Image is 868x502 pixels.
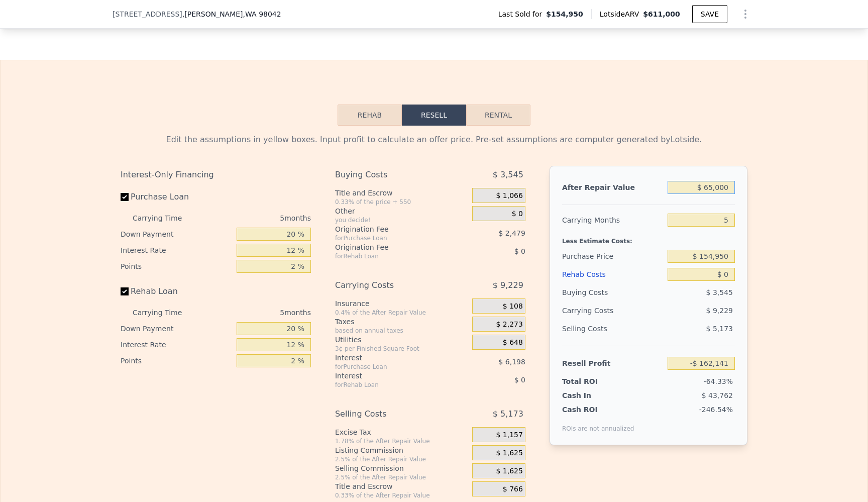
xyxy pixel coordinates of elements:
[335,276,447,294] div: Carrying Costs
[335,252,447,260] div: for Rehab Loan
[335,437,468,445] div: 1.78% of the After Repair Value
[202,305,311,321] div: 5 months
[735,4,755,24] button: Show Options
[335,353,447,363] div: Interest
[121,166,311,184] div: Interest-Only Financing
[121,258,233,274] div: Points
[514,247,525,255] span: $ 0
[562,229,735,247] div: Less Estimate Costs:
[335,309,468,317] div: 0.4% of the After Repair Value
[335,405,447,423] div: Selling Costs
[643,10,680,18] span: $611,000
[133,305,198,321] div: Carrying Time
[562,247,664,265] div: Purchase Price
[704,377,733,385] span: -64.33%
[202,210,311,226] div: 5 months
[692,5,727,23] button: SAVE
[121,134,747,146] div: Edit the assumptions in yellow boxes. Input profit to calculate an offer price. Pre-set assumptio...
[182,9,281,19] span: , [PERSON_NAME]
[562,354,664,372] div: Resell Profit
[335,234,447,242] div: for Purchase Loan
[496,191,522,200] span: $ 1,066
[496,320,522,329] span: $ 2,273
[493,166,523,184] span: $ 3,545
[335,224,447,234] div: Origination Fee
[335,481,468,491] div: Title and Escrow
[498,9,547,19] span: Last Sold for
[335,242,447,252] div: Origination Fee
[243,10,281,18] span: , WA 98042
[335,345,468,353] div: 3¢ per Finished Square Foot
[335,335,468,345] div: Utilities
[514,376,525,384] span: $ 0
[562,302,625,320] div: Carrying Costs
[335,363,447,371] div: for Purchase Loan
[121,353,233,369] div: Points
[335,216,468,224] div: you decide!
[335,327,468,335] div: based on annual taxes
[335,463,468,473] div: Selling Commission
[121,242,233,258] div: Interest Rate
[493,276,523,294] span: $ 9,229
[338,105,402,126] button: Rehab
[600,9,643,19] span: Lotside ARV
[496,467,522,476] span: $ 1,625
[503,485,523,494] span: $ 766
[498,229,525,237] span: $ 2,479
[493,405,523,423] span: $ 5,173
[113,9,182,19] span: [STREET_ADDRESS]
[496,449,522,458] span: $ 1,625
[335,473,468,481] div: 2.5% of the After Repair Value
[335,455,468,463] div: 2.5% of the After Repair Value
[133,210,198,226] div: Carrying Time
[699,406,733,414] span: -246.54%
[562,211,664,229] div: Carrying Months
[466,105,530,126] button: Rental
[335,491,468,499] div: 0.33% of the After Repair Value
[512,210,523,219] span: $ 0
[503,338,523,347] span: $ 648
[562,283,664,302] div: Buying Costs
[562,376,625,386] div: Total ROI
[121,337,233,353] div: Interest Rate
[121,321,233,337] div: Down Payment
[121,226,233,242] div: Down Payment
[702,391,733,399] span: $ 43,762
[562,265,664,283] div: Rehab Costs
[503,302,523,311] span: $ 108
[121,287,129,295] input: Rehab Loan
[402,105,466,126] button: Resell
[706,325,733,333] span: $ 5,173
[562,390,625,400] div: Cash In
[562,178,664,196] div: After Repair Value
[335,198,468,206] div: 0.33% of the price + 550
[562,320,664,338] div: Selling Costs
[562,405,634,415] div: Cash ROI
[335,427,468,437] div: Excise Tax
[335,166,447,184] div: Buying Costs
[121,282,233,300] label: Rehab Loan
[335,206,468,216] div: Other
[496,431,522,440] span: $ 1,157
[335,298,468,309] div: Insurance
[335,317,468,327] div: Taxes
[121,188,233,206] label: Purchase Loan
[706,307,733,315] span: $ 9,229
[706,288,733,296] span: $ 3,545
[335,445,468,455] div: Listing Commission
[498,358,525,366] span: $ 6,198
[546,9,583,19] span: $154,950
[121,193,129,201] input: Purchase Loan
[335,381,447,389] div: for Rehab Loan
[335,371,447,381] div: Interest
[335,188,468,198] div: Title and Escrow
[562,415,634,433] div: ROIs are not annualized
